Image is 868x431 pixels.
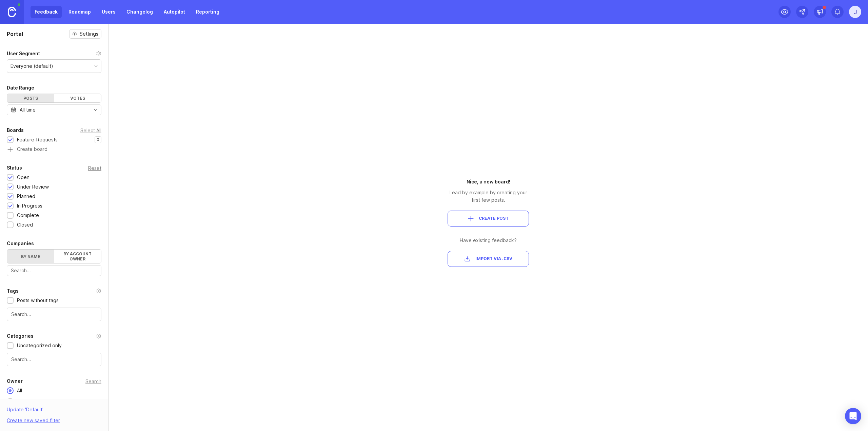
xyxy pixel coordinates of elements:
a: Changelog [122,6,157,18]
div: Tags [7,287,19,295]
div: Boards [7,126,24,134]
a: Create board [7,147,101,153]
input: Search... [11,267,97,274]
p: 0 [97,137,99,142]
label: By account owner [54,250,101,263]
a: Autopilot [160,6,189,18]
div: In Progress [17,202,42,210]
div: Planned [17,193,35,200]
label: By name [7,250,54,263]
div: Closed [17,221,33,229]
img: Canny Home [8,7,16,17]
input: Search... [11,356,97,363]
button: Import via .csv [448,251,529,267]
div: Create new saved filter [7,417,60,424]
div: Date Range [7,84,34,92]
div: Votes [54,94,101,102]
div: Update ' Default ' [7,406,43,417]
div: Search [85,379,101,383]
button: J [849,6,861,18]
div: No owner [14,398,42,405]
div: Under Review [17,183,49,191]
svg: toggle icon [90,107,101,113]
div: Feature-Requests [17,136,58,143]
div: Select All [80,129,101,132]
div: Posts without tags [17,297,59,304]
span: Import via .csv [475,256,512,262]
div: Categories [7,332,34,340]
a: Users [98,6,120,18]
div: Everyone (default) [11,62,53,70]
div: Nice, a new board! [448,178,529,185]
div: User Segment [7,50,40,58]
div: Lead by example by creating your first few posts. [448,189,529,204]
div: All time [20,106,36,114]
div: Open [17,174,29,181]
span: Create Post [479,216,509,221]
div: Owner [7,377,23,385]
a: Reporting [192,6,223,18]
div: Companies [7,239,34,248]
div: Reset [88,166,101,170]
div: Complete [17,212,39,219]
a: Roadmap [64,6,95,18]
span: Settings [80,31,98,37]
div: Uncategorized only [17,342,62,349]
div: Status [7,164,22,172]
div: Open Intercom Messenger [845,408,861,424]
div: All [14,387,25,394]
div: Have existing feedback? [448,237,529,244]
button: Create Post [448,211,529,227]
h1: Portal [7,30,23,38]
button: Settings [69,29,101,39]
input: Search... [11,311,97,318]
div: Posts [7,94,54,102]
